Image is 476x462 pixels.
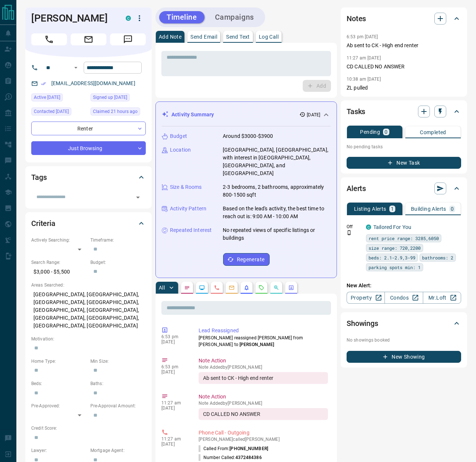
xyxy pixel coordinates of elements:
[223,253,270,266] button: Regenerate
[161,436,187,442] p: 11:27 am
[420,130,446,135] p: Completed
[369,254,415,261] span: beds: 2.1-2.9,3-99
[171,111,214,119] p: Activity Summary
[31,171,46,183] h2: Tags
[229,285,235,291] svg: Emails
[34,108,69,115] span: Contacted [DATE]
[354,206,386,211] p: Listing Alerts
[161,369,187,375] p: [DATE]
[31,141,146,155] div: Just Browsing
[239,342,274,347] span: [PERSON_NAME]
[159,34,181,39] p: Add Note
[31,288,146,332] p: [GEOGRAPHIC_DATA], [GEOGRAPHIC_DATA], [GEOGRAPHIC_DATA], [GEOGRAPHIC_DATA], [GEOGRAPHIC_DATA], [G...
[369,264,421,271] span: parking spots min: 1
[161,364,187,369] p: 6:53 pm
[31,107,87,118] div: Fri Sep 12 2025
[90,237,146,243] p: Timeframe:
[223,205,331,220] p: Based on the lead's activity, the best time to reach out is: 9:00 AM - 10:00 AM
[347,292,385,304] a: Property
[347,10,461,28] div: Notes
[360,129,380,135] p: Pending
[41,81,46,86] svg: Email Verified
[31,122,146,135] div: Renter
[161,400,187,406] p: 11:27 am
[31,403,87,409] p: Pre-Approved:
[90,358,146,365] p: Min Size:
[347,282,461,290] p: New Alert:
[90,447,146,454] p: Mortgage Agent:
[199,429,328,437] p: Phone Call - Outgoing
[199,372,328,384] div: Ab sent to CK - High end renter
[347,337,461,343] p: No showings booked
[259,34,279,39] p: Log Call
[258,285,264,291] svg: Requests
[199,437,328,442] p: [PERSON_NAME] called [PERSON_NAME]
[159,11,205,23] button: Timeline
[347,157,461,169] button: New Task
[422,254,453,261] span: bathrooms: 2
[199,285,205,291] svg: Lead Browsing Activity
[347,63,461,71] p: CD CALLED NO ANSWER
[199,357,328,365] p: Note Action
[159,285,165,290] p: All
[235,455,262,460] span: 4372484386
[366,224,371,230] div: condos.ca
[90,93,146,104] div: Fri Sep 12 2025
[229,446,268,451] span: [PHONE_NUMBER]
[31,282,146,288] p: Areas Searched:
[223,132,273,140] p: Around $3000-$3900
[170,226,212,234] p: Repeated Interest
[161,406,187,411] p: [DATE]
[244,285,250,291] svg: Listing Alerts
[347,84,461,92] p: ZL pulled
[51,80,135,86] a: [EMAIL_ADDRESS][DOMAIN_NAME]
[199,408,328,420] div: CD CALLED NO ANSWER
[223,146,331,177] p: [GEOGRAPHIC_DATA], [GEOGRAPHIC_DATA], with interest in [GEOGRAPHIC_DATA], [GEOGRAPHIC_DATA], and ...
[90,107,146,118] div: Sun Sep 14 2025
[90,259,146,266] p: Budget:
[184,285,190,291] svg: Notes
[31,33,67,45] span: Call
[391,206,394,211] p: 1
[273,285,279,291] svg: Opportunities
[161,442,187,447] p: [DATE]
[93,108,138,115] span: Claimed 21 hours ago
[170,205,206,213] p: Activity Pattern
[110,33,146,45] span: Message
[223,226,331,242] p: No repeated views of specific listings or buildings
[223,183,331,199] p: 2-3 bedrooms, 2 bathrooms, approximately 800-1500 sqft
[31,93,87,104] div: Fri Sep 12 2025
[347,141,461,152] p: No pending tasks
[90,380,146,387] p: Baths:
[31,214,146,232] div: Criteria
[31,237,87,243] p: Actively Searching:
[347,42,461,49] p: Ab sent to CK - High end renter
[31,12,115,24] h1: [PERSON_NAME]
[31,380,87,387] p: Beds:
[199,365,328,370] p: Note Added by [PERSON_NAME]
[31,259,87,266] p: Search Range:
[71,33,106,45] span: Email
[190,34,217,39] p: Send Email
[369,235,439,242] span: rent price range: 3285,6050
[451,206,454,211] p: 0
[31,425,146,432] p: Credit Score:
[170,132,187,140] p: Budget
[347,223,361,230] p: Off
[347,182,366,194] h2: Alerts
[423,292,461,304] a: Mr.Loft
[90,403,146,409] p: Pre-Approval Amount:
[385,129,387,135] p: 0
[31,266,87,278] p: $3,000 - $5,500
[347,55,381,61] p: 11:27 am [DATE]
[214,285,220,291] svg: Calls
[199,335,328,348] p: [PERSON_NAME] reassigned [PERSON_NAME] from [PERSON_NAME] to
[347,351,461,363] button: New Showing
[347,103,461,120] div: Tasks
[347,230,352,235] svg: Push Notification Only
[347,314,461,332] div: Showings
[31,447,87,454] p: Lawyer:
[347,34,378,39] p: 6:53 pm [DATE]
[161,334,187,339] p: 6:53 pm
[34,94,60,101] span: Active [DATE]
